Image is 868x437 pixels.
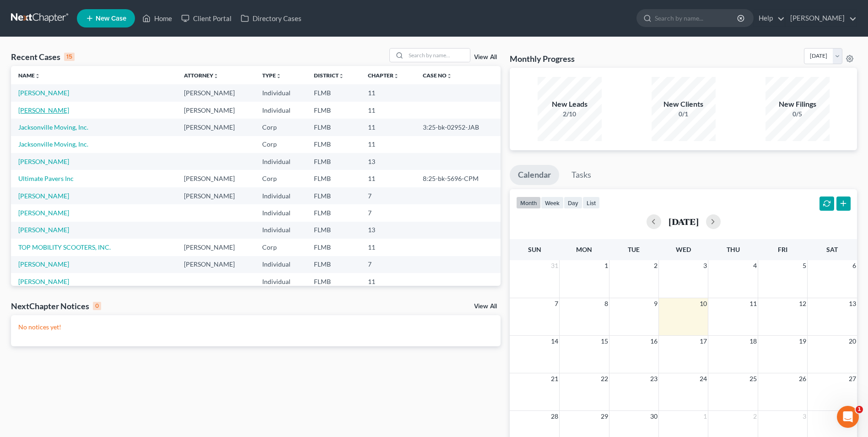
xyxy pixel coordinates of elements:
iframe: Intercom live chat [837,406,859,428]
span: 2 [752,411,758,422]
a: [PERSON_NAME] [18,260,69,268]
td: FLMB [307,102,361,119]
div: 0/1 [652,109,716,119]
td: FLMB [307,222,361,239]
button: week [541,197,564,209]
a: Home [138,10,177,27]
span: 24 [699,373,708,384]
span: 1 [702,411,708,422]
i: unfold_more [213,73,219,79]
div: NextChapter Notices [11,300,101,311]
i: unfold_more [447,73,452,79]
a: View All [474,54,497,60]
input: Search by name... [406,49,470,62]
td: FLMB [307,187,361,204]
td: Individual [255,153,307,170]
span: New Case [96,15,126,22]
h2: [DATE] [669,217,699,226]
a: Calendar [510,165,559,185]
td: [PERSON_NAME] [177,170,255,187]
div: New Clients [652,99,716,109]
td: FLMB [307,119,361,136]
td: FLMB [307,136,361,153]
a: Chapterunfold_more [368,72,399,79]
button: month [516,197,541,209]
td: 7 [361,187,415,204]
div: 0/5 [766,109,830,119]
span: 4 [752,260,758,271]
td: [PERSON_NAME] [177,256,255,273]
a: Client Portal [177,10,236,27]
i: unfold_more [339,73,344,79]
td: 11 [361,136,415,153]
a: Ultimate Pavers Inc [18,175,74,182]
span: 29 [600,411,609,422]
td: 7 [361,256,415,273]
td: Corp [255,239,307,256]
span: 10 [699,298,708,309]
span: Fri [778,246,787,253]
td: Individual [255,187,307,204]
td: 13 [361,222,415,239]
td: 13 [361,153,415,170]
span: 22 [600,373,609,384]
a: TOP MOBILITY SCOOTERS, INC. [18,243,111,251]
button: list [582,197,600,209]
td: FLMB [307,273,361,290]
td: 11 [361,84,415,101]
span: 12 [798,298,807,309]
td: FLMB [307,170,361,187]
td: FLMB [307,256,361,273]
span: Sun [528,246,541,253]
a: [PERSON_NAME] [18,192,69,200]
span: 31 [550,260,559,271]
td: Corp [255,136,307,153]
a: Jacksonville Moving, Inc. [18,140,88,148]
span: Thu [727,246,740,253]
td: [PERSON_NAME] [177,119,255,136]
div: 0 [93,302,101,310]
span: Wed [676,246,691,253]
td: Corp [255,170,307,187]
span: 13 [848,298,857,309]
td: FLMB [307,84,361,101]
span: 16 [649,336,658,347]
h3: Monthly Progress [510,53,575,64]
td: [PERSON_NAME] [177,239,255,256]
td: 3:25-bk-02952-JAB [415,119,501,136]
td: 7 [361,204,415,221]
div: New Leads [538,99,602,109]
i: unfold_more [394,73,399,79]
td: 11 [361,170,415,187]
span: 8 [604,298,609,309]
td: [PERSON_NAME] [177,102,255,119]
td: Corp [255,119,307,136]
td: [PERSON_NAME] [177,84,255,101]
a: Case Nounfold_more [423,72,452,79]
a: [PERSON_NAME] [18,106,69,114]
span: 7 [554,298,559,309]
input: Search by name... [655,10,739,27]
td: 11 [361,273,415,290]
td: 8:25-bk-5696-CPM [415,170,501,187]
span: 25 [749,373,758,384]
span: Tue [628,246,640,253]
span: 14 [550,336,559,347]
td: 11 [361,102,415,119]
span: 27 [848,373,857,384]
td: FLMB [307,153,361,170]
a: [PERSON_NAME] [18,278,69,285]
span: Mon [576,246,592,253]
a: [PERSON_NAME] [18,158,69,165]
a: Directory Cases [236,10,306,27]
span: 30 [649,411,658,422]
a: Typeunfold_more [262,72,281,79]
td: Individual [255,256,307,273]
span: 28 [550,411,559,422]
div: 15 [64,53,75,61]
span: 20 [848,336,857,347]
span: 3 [702,260,708,271]
span: 18 [749,336,758,347]
td: Individual [255,273,307,290]
a: Tasks [563,165,599,185]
